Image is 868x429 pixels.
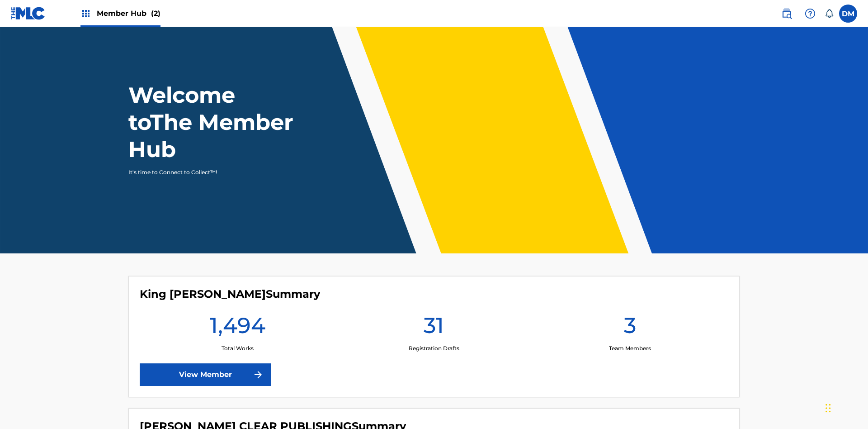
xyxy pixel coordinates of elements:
[151,9,160,18] span: (2)
[801,5,819,23] div: Help
[781,8,792,19] img: search
[210,312,265,344] h1: 1,494
[140,287,320,301] h4: King McTesterson
[805,8,816,19] img: help
[409,344,459,353] p: Registration Drafts
[97,8,160,19] span: Member Hub
[609,344,651,353] p: Team Members
[128,81,297,163] h1: Welcome to The Member Hub
[624,312,636,344] h1: 3
[222,344,254,353] p: Total Works
[128,168,285,176] p: It's time to Connect to Collect™!
[253,369,264,380] img: f7272a7cc735f4ea7f67.svg
[140,363,271,386] a: View Member
[823,386,868,429] iframe: Chat Widget
[778,5,796,23] a: Public Search
[80,8,91,19] img: Top Rightsholders
[825,9,834,18] div: Notifications
[826,395,831,422] div: Drag
[424,312,444,344] h1: 31
[11,7,46,20] img: MLC Logo
[839,5,857,23] div: User Menu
